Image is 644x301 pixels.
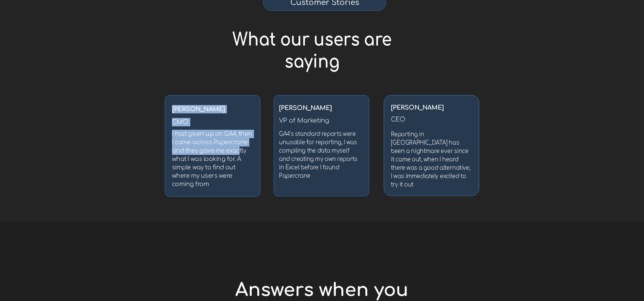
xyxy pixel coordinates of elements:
[391,104,444,111] span: [PERSON_NAME]
[279,105,332,111] strong: [PERSON_NAME]
[233,30,392,72] span: What our users are saying
[172,131,252,188] span: I had given up on GA4, then I came across Papercrane and they gave me exactly what I was looking ...
[279,117,329,124] span: VP of Marketing
[391,116,405,123] span: CEO
[391,131,470,188] span: Reporting in [GEOGRAPHIC_DATA] has been a nightmare ever since it came out, when I heard there wa...
[172,119,188,126] span: CMO
[172,106,225,113] span: [PERSON_NAME]
[279,131,357,179] span: GA4's standard reports were unusable for reporting, I was compiling the data myself and creating ...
